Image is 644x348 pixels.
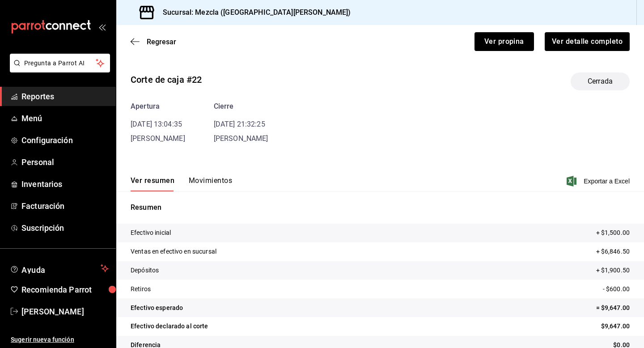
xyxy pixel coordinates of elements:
span: [PERSON_NAME] [214,134,268,143]
p: Efectivo inicial [131,228,171,238]
button: Ver propina [475,32,534,51]
span: Menú [21,112,109,124]
span: Sugerir nueva función [11,335,109,344]
span: Cerrada [582,76,618,87]
p: + $1,500.00 [596,228,630,238]
span: Inventarios [21,178,109,190]
div: navigation tabs [131,176,232,191]
button: Ver resumen [131,176,174,191]
span: [PERSON_NAME] [131,134,185,143]
span: Personal [21,156,109,168]
time: [DATE] 21:32:25 [214,120,265,128]
p: + $6,846.50 [596,247,630,256]
button: Exportar a Excel [568,176,630,187]
a: Pregunta a Parrot AI [6,65,110,74]
p: + $1,900.50 [596,266,630,275]
div: Corte de caja #22 [131,73,202,86]
p: Retiros [131,284,151,294]
span: Facturación [21,200,109,212]
p: Resumen [131,202,630,213]
button: Movimientos [189,176,232,191]
h3: Sucursal: Mezcla ([GEOGRAPHIC_DATA][PERSON_NAME]) [156,7,351,18]
button: Regresar [131,38,176,46]
span: [PERSON_NAME] [21,306,109,318]
p: - $600.00 [603,284,630,294]
span: Recomienda Parrot [21,284,109,296]
p: Efectivo declarado al corte [131,322,208,331]
button: Pregunta a Parrot AI [10,54,110,72]
span: Configuración [21,134,109,146]
button: Ver detalle completo [545,32,630,51]
p: Ventas en efectivo en sucursal [131,247,216,256]
span: Suscripción [21,222,109,234]
time: [DATE] 13:04:35 [131,120,182,128]
p: Depósitos [131,266,159,275]
div: Cierre [214,101,268,112]
button: open_drawer_menu [98,23,106,30]
p: = $9,647.00 [596,303,630,313]
span: Regresar [147,38,176,46]
div: Apertura [131,101,185,112]
p: $9,647.00 [601,322,630,331]
span: Reportes [21,90,109,102]
p: Efectivo esperado [131,303,183,313]
span: Ayuda [21,263,97,274]
span: Pregunta a Parrot AI [24,59,96,68]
